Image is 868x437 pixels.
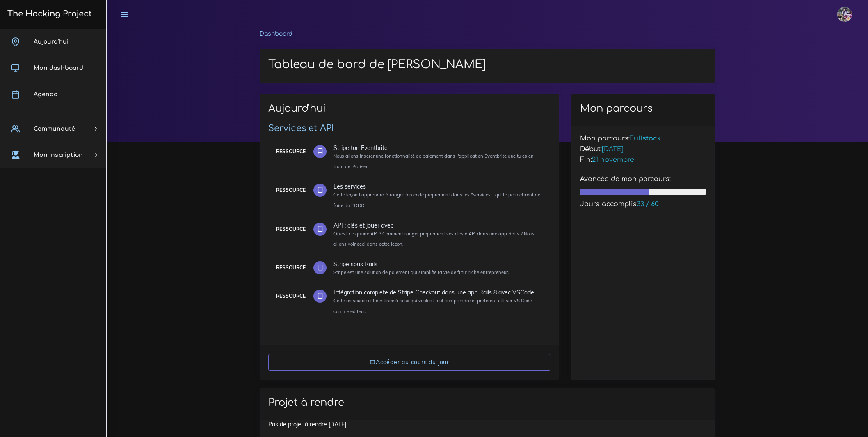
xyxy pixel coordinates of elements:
[34,65,83,71] span: Mon dashboard
[333,231,535,247] small: Qu'est-ce qu'une API ? Comment ranger proprement ses clés d'API dans une app Rails ? Nous allons ...
[333,223,544,228] div: API : clés et jouer avec
[630,135,661,142] span: Fullstack
[268,420,706,428] p: Pas de projet à rendre [DATE]
[592,156,634,163] span: 21 novembre
[34,39,69,45] span: Aujourd'hui
[34,126,75,132] span: Communauté
[333,290,544,295] div: Intégration complète de Stripe Checkout dans une app Rails 8 avec VSCode
[580,135,706,143] h5: Mon parcours:
[333,153,534,169] small: Nous allons insérer une fonctionnalité de paiement dans l'application Eventbrite que tu es en tra...
[333,145,544,151] div: Stripe ton Eventbrite
[602,145,624,153] span: [DATE]
[333,261,544,267] div: Stripe sous Rails
[268,103,550,120] h2: Aujourd'hui
[34,91,57,97] span: Agenda
[268,397,706,409] h2: Projet à rendre
[837,7,852,22] img: eg54bupqcshyolnhdacp.jpg
[268,58,706,72] h1: Tableau de bord de [PERSON_NAME]
[580,145,706,153] h5: Début:
[276,263,306,272] div: Ressource
[637,200,658,208] span: 33 / 60
[276,186,306,195] div: Ressource
[333,192,540,208] small: Cette leçon t'apprendra à ranger ton code proprement dans les "services", qui te permettront de f...
[276,292,306,301] div: Ressource
[580,103,706,115] h2: Mon parcours
[34,152,83,158] span: Mon inscription
[268,123,334,133] a: Services et API
[5,9,92,18] h3: The Hacking Project
[580,175,706,183] h5: Avancée de mon parcours:
[276,147,306,156] div: Ressource
[276,225,306,234] div: Ressource
[268,354,550,371] a: Accéder au cours du jour
[333,269,509,275] small: Stripe est une solution de paiement qui simplifie ta vie de futur riche entrepreneur.
[333,298,532,314] small: Cette ressource est destinée à ceux qui veulent tout comprendre et préfèrent utiliser VS Code com...
[333,184,544,189] div: Les services
[580,156,706,164] h5: Fin:
[580,200,706,208] h5: Jours accomplis
[260,31,292,37] a: Dashboard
